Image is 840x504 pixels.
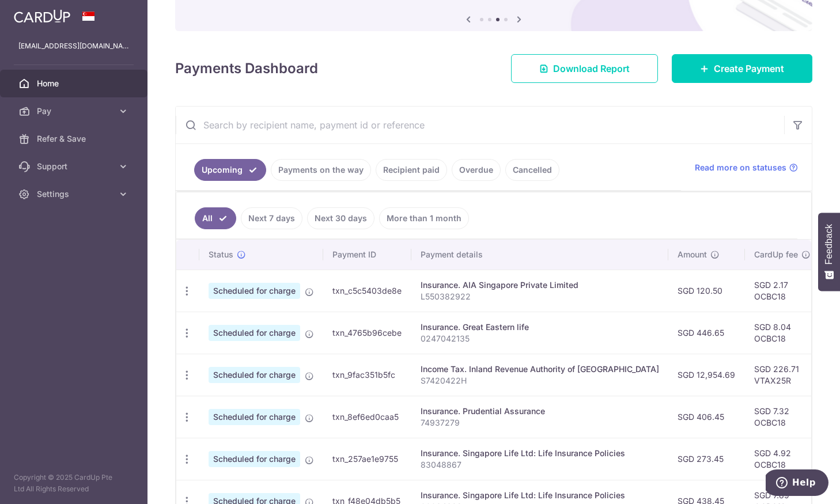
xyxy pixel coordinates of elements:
h4: Payments Dashboard [175,58,318,79]
td: txn_257ae1e9755 [323,438,411,480]
td: txn_9fac351b5fc [323,354,411,396]
td: SGD 273.45 [668,438,745,480]
td: txn_4765b96cebe [323,312,411,354]
span: Refer & Save [37,133,113,145]
p: 74937279 [421,417,659,429]
span: Create Payment [714,62,784,75]
th: Payment details [411,240,668,270]
td: SGD 226.71 VTAX25R [745,354,820,396]
a: Create Payment [672,54,812,83]
span: Read more on statuses [695,162,786,173]
th: Payment ID [323,240,411,270]
img: CardUp [14,9,70,23]
a: All [195,207,236,229]
td: SGD 446.65 [668,312,745,354]
span: Scheduled for charge [209,409,300,425]
span: Download Report [553,62,630,75]
span: Scheduled for charge [209,451,300,467]
a: Read more on statuses [695,162,798,173]
span: CardUp fee [754,249,798,260]
td: SGD 406.45 [668,396,745,438]
a: Recipient paid [376,159,447,181]
td: SGD 2.17 OCBC18 [745,270,820,312]
p: L550382922 [421,291,659,302]
a: Cancelled [505,159,559,181]
a: Next 7 days [241,207,302,229]
td: SGD 4.92 OCBC18 [745,438,820,480]
a: Payments on the way [271,159,371,181]
a: Download Report [511,54,658,83]
span: Pay [37,105,113,117]
td: SGD 12,954.69 [668,354,745,396]
a: More than 1 month [379,207,469,229]
div: Insurance. Singapore Life Ltd: Life Insurance Policies [421,448,659,459]
span: Scheduled for charge [209,367,300,383]
span: Scheduled for charge [209,283,300,299]
p: [EMAIL_ADDRESS][DOMAIN_NAME] [18,40,129,52]
span: Feedback [824,224,834,264]
a: Next 30 days [307,207,374,229]
input: Search by recipient name, payment id or reference [176,107,784,143]
td: SGD 7.32 OCBC18 [745,396,820,438]
span: Scheduled for charge [209,325,300,341]
td: txn_8ef6ed0caa5 [323,396,411,438]
p: 83048867 [421,459,659,471]
td: txn_c5c5403de8e [323,270,411,312]
span: Status [209,249,233,260]
p: S7420422H [421,375,659,386]
div: Insurance. Prudential Assurance [421,406,659,417]
a: Overdue [452,159,501,181]
td: SGD 120.50 [668,270,745,312]
span: Settings [37,188,113,200]
td: SGD 8.04 OCBC18 [745,312,820,354]
div: Income Tax. Inland Revenue Authority of [GEOGRAPHIC_DATA] [421,363,659,375]
button: Feedback - Show survey [818,213,840,291]
span: Amount [678,249,707,260]
div: Insurance. AIA Singapore Private Limited [421,279,659,291]
iframe: Opens a widget where you can find more information [766,469,828,498]
div: Insurance. Great Eastern life [421,321,659,333]
div: Insurance. Singapore Life Ltd: Life Insurance Policies [421,490,659,501]
a: Upcoming [194,159,266,181]
span: Support [37,161,113,172]
span: Home [37,78,113,89]
p: 0247042135 [421,333,659,344]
